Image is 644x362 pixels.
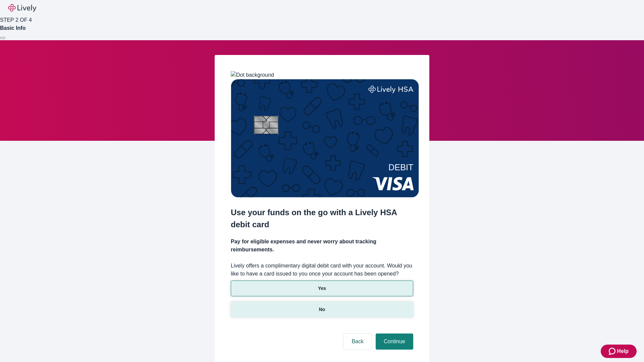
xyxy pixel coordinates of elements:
[8,4,36,12] img: Lively
[231,302,413,317] button: No
[319,306,325,313] p: No
[231,281,413,296] button: Yes
[343,334,372,350] button: Back
[376,334,413,350] button: Continue
[617,347,629,355] span: Help
[601,345,637,358] button: Zendesk support iconHelp
[609,347,617,355] svg: Zendesk support icon
[318,285,326,292] p: Yes
[231,79,419,197] img: Debit card
[231,206,413,231] h2: Use your funds on the go with a Lively HSA debit card
[231,262,413,278] label: Lively offers a complimentary digital debit card with your account. Would you like to have a card...
[231,238,413,254] h4: Pay for eligible expenses and never worry about tracking reimbursements.
[231,71,274,79] img: Dot background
